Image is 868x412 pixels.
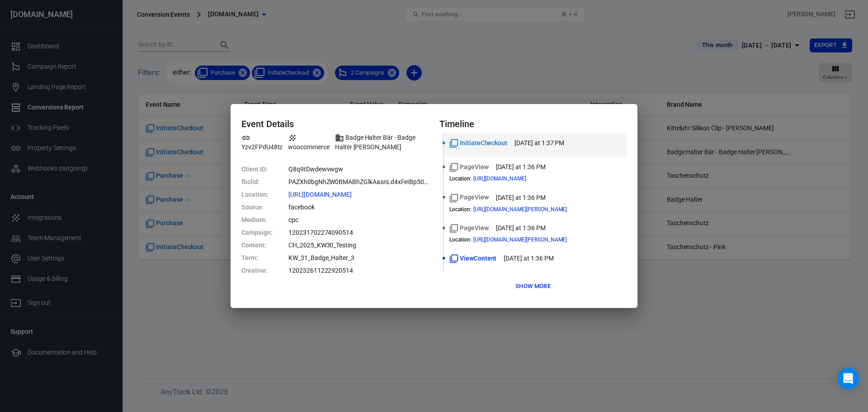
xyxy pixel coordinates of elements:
dd: KW_31_Badge_Halter_3 [288,251,429,264]
dt: fbclid : [241,175,287,188]
div: Open Intercom Messenger [837,368,859,389]
time: 2025-08-10T13:36:26+02:00 [504,254,553,263]
dd: cpc [288,213,429,226]
h4: Event Details [241,118,429,129]
span: Integration [288,133,329,152]
dd: Q8q9tDwdewvwgw [288,163,429,175]
dt: Creative : [241,264,287,277]
span: https://pflegetasche.ch/produkt/badge-halter-baer/ [473,237,584,242]
span: Standard event name [449,138,507,148]
dt: Campaign : [241,226,287,239]
span: Brand name [335,133,429,152]
dt: Content : [241,239,287,251]
span: https://pflegetasche.ch/produkt/badge-halter-baer/ [473,207,584,212]
time: 2025-08-10T13:36:28+02:00 [496,223,546,233]
time: 2025-08-10T13:37:05+02:00 [514,138,564,148]
dd: 120231702274090514 [288,226,429,239]
dt: Location : [449,237,472,243]
dd: facebook [288,201,429,213]
dt: Location : [449,175,472,182]
span: Standard event name [449,162,489,172]
dd: 120232611222920514 [288,264,429,277]
dd: CH_2025_KW30_Testing [288,239,429,251]
dt: Client ID : [241,163,287,175]
dt: Source : [241,201,287,213]
span: Property [241,133,283,152]
dd: PAZXh0bgNhZW0BMABhZGlkAasnLd4xFeIBp50w5oDr0R7_spAZB84WMeqYWjdqH8L9Q9U67cU-2l1cJm5zDe5nBxVtzjv5_ae... [288,175,429,188]
time: 2025-08-10T13:36:55+02:00 [496,162,546,172]
span: Standard event name [449,223,489,233]
span: Standard event name [449,254,496,263]
button: Show more [513,279,553,294]
span: Standard event name [449,193,489,202]
dt: Location : [449,206,472,213]
span: https://pflegetasche.ch/warenkorb/ [473,176,542,181]
span: https://pflegetasche.ch/warenkorb/ [288,191,368,198]
h4: Timeline [439,118,627,129]
dd: https://pflegetasche.ch/warenkorb/ [288,188,429,201]
time: 2025-08-10T13:36:45+02:00 [496,193,546,203]
dt: Medium : [241,213,287,226]
dt: Location : [241,188,287,201]
dt: Term : [241,251,287,264]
